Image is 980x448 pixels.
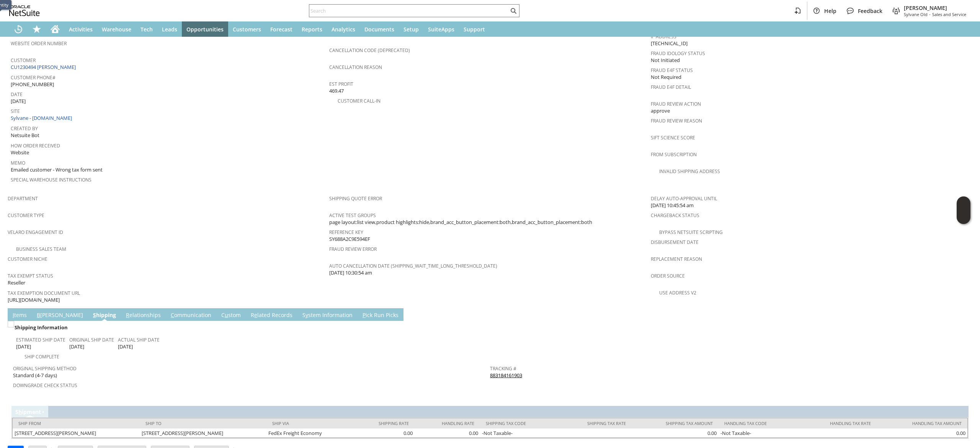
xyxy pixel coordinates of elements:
div: Ship From [18,420,134,426]
span: [DATE] [16,343,31,350]
span: [TECHNICAL_ID] [651,40,688,47]
a: Recent Records [9,21,28,37]
a: Business Sales Team [16,246,66,252]
span: [PERSON_NAME] [904,4,966,11]
a: Support [459,21,490,37]
div: Handling Rate [420,420,474,426]
a: Cancellation Code (deprecated) [329,47,410,54]
svg: logo [9,5,40,16]
span: C [171,311,174,319]
span: Standard (4-7 days) [13,372,57,379]
a: Actual Ship Date [118,337,160,343]
span: Warehouse [102,26,131,33]
a: IP Address [651,33,676,40]
td: 0.00 [632,428,719,438]
span: Tech [140,26,153,33]
a: Department [8,195,38,202]
a: Relationships [124,311,163,320]
a: 883184161903 [490,372,522,379]
span: y [305,311,308,319]
a: Analytics [327,21,360,37]
div: Ship To [145,420,261,426]
span: page layout:list view,product highlights:hide,brand_acc_button_placement:both,brand_acc_button_pl... [329,219,592,226]
a: Items [11,311,29,320]
td: -Not Taxable- [480,428,557,438]
a: Created By [11,125,38,132]
span: Setup [403,26,419,33]
a: Opportunities [182,21,228,37]
a: Est Profit [329,81,353,87]
a: Home [46,21,64,37]
span: Analytics [332,26,355,33]
a: Custom [219,311,243,320]
td: 0.00 [415,428,480,438]
a: Customer Phone# [11,74,56,81]
a: Special Warehouse Instructions [11,177,91,183]
td: -Not Taxable- [719,428,799,438]
div: Shipping Tax Rate [563,420,626,426]
a: Disbursement Date [651,239,699,245]
a: Sift Science Score [651,134,695,141]
td: [STREET_ADDRESS][PERSON_NAME] [140,428,267,438]
div: Handling Tax Rate [805,420,871,426]
a: Fraud E4F Detail [651,84,691,90]
a: Shipping [91,311,118,320]
a: Date [11,91,23,98]
span: Forecast [270,26,292,33]
svg: Home [51,25,60,34]
span: Activities [69,26,93,33]
a: Order Source [651,273,685,279]
svg: Search [509,6,518,15]
a: Tracking # [490,365,516,372]
span: Feedback [858,7,882,15]
a: Original Ship Date [69,337,114,343]
span: Oracle Guided Learning Widget. To move around, please hold and drag [957,211,970,224]
a: Fraud Review Reason [651,118,702,124]
span: [DATE] [118,343,133,350]
img: Unchecked [8,321,14,327]
div: Shipping Rate [358,420,409,426]
a: Site [11,108,20,114]
div: Shipping Tax Code [486,420,551,426]
a: Customers [228,21,266,37]
a: Velaro Engagement ID [8,229,63,235]
a: Activities [64,21,97,37]
a: Leads [157,21,182,37]
div: Handling Tax Code [724,420,793,426]
span: e [254,311,257,319]
a: Customer [11,57,36,64]
a: Auto Cancellation Date (shipping_wait_time_long_threshold_date) [329,263,497,269]
span: Reseller [8,279,25,286]
span: Website [11,149,29,156]
a: Original Shipping Method [13,365,77,372]
td: 0.00 [877,428,967,438]
a: Related Records [249,311,294,320]
span: P [363,311,366,319]
span: [DATE] 10:30:54 am [329,269,372,276]
td: FedEx Freight Economy [266,428,352,438]
a: Website Order Number [11,40,67,47]
svg: Shortcuts [32,25,41,34]
a: B[PERSON_NAME] [35,311,85,320]
a: Downgrade Check Status [13,382,77,389]
a: Fraud E4F Status [651,67,693,74]
a: Communication [169,311,213,320]
a: Pick Run Picks [361,311,400,320]
span: I [13,311,14,319]
span: Netsuite Bot [11,132,39,139]
a: Shipping Quote Error [329,195,382,202]
td: 0.00 [352,428,415,438]
span: [DATE] [69,343,84,350]
a: Delay Auto-Approval Until [651,195,717,202]
span: [DATE] [11,98,26,105]
a: Customer Niche [8,256,47,262]
div: Shipping Tax Amount [637,420,713,426]
a: Documents [360,21,399,37]
a: Customer Type [8,212,44,219]
span: u [225,311,228,319]
a: Forecast [266,21,297,37]
a: Fraud Review Action [651,101,701,107]
span: Leads [162,26,177,33]
a: How Order Received [11,142,60,149]
a: Tech [136,21,157,37]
